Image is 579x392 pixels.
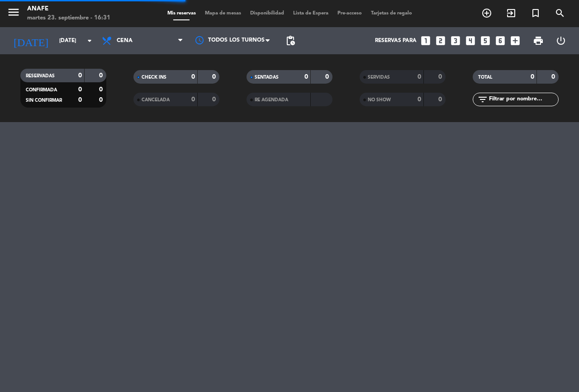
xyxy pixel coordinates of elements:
[325,74,331,80] strong: 0
[7,5,20,19] i: menu
[99,86,104,93] strong: 0
[478,75,492,80] span: TOTAL
[200,11,246,16] span: Mapa de mesas
[481,8,492,19] i: add_circle_outline
[420,35,432,47] i: looks_one
[163,11,200,16] span: Mis reservas
[255,75,279,80] span: SENTADAS
[368,75,390,80] span: SERVIDAS
[78,86,82,93] strong: 0
[191,96,195,103] strong: 0
[289,11,333,16] span: Lista de Espera
[418,96,421,103] strong: 0
[438,96,444,103] strong: 0
[26,88,57,92] span: CONFIRMADA
[438,74,444,80] strong: 0
[78,97,82,103] strong: 0
[530,8,541,19] i: turned_in_not
[494,35,506,47] i: looks_6
[533,35,544,46] span: print
[26,74,55,78] span: RESERVADAS
[333,11,366,16] span: Pre-acceso
[26,98,62,103] span: SIN CONFIRMAR
[477,94,488,105] i: filter_list
[366,11,417,16] span: Tarjetas de regalo
[465,35,476,47] i: looks_4
[509,35,521,47] i: add_box
[212,96,218,103] strong: 0
[550,27,572,54] div: LOG OUT
[304,74,308,80] strong: 0
[246,11,289,16] span: Disponibilidad
[78,72,82,79] strong: 0
[479,35,491,47] i: looks_5
[27,5,110,14] div: ANAFE
[368,98,391,102] span: NO SHOW
[435,35,446,47] i: looks_two
[7,5,20,22] button: menu
[84,35,95,46] i: arrow_drop_down
[488,94,558,104] input: Filtrar por nombre...
[27,14,110,23] div: martes 23. septiembre - 16:31
[99,72,104,79] strong: 0
[551,74,557,80] strong: 0
[375,38,417,44] span: Reservas para
[555,35,566,46] i: power_settings_new
[285,35,296,46] span: pending_actions
[142,98,170,102] span: CANCELADA
[142,75,166,80] span: CHECK INS
[99,97,104,103] strong: 0
[555,8,565,19] i: search
[506,8,517,19] i: exit_to_app
[531,74,534,80] strong: 0
[450,35,461,47] i: looks_3
[7,31,55,51] i: [DATE]
[117,38,133,44] span: Cena
[191,74,195,80] strong: 0
[418,74,421,80] strong: 0
[212,74,218,80] strong: 0
[255,98,288,102] span: RE AGENDADA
